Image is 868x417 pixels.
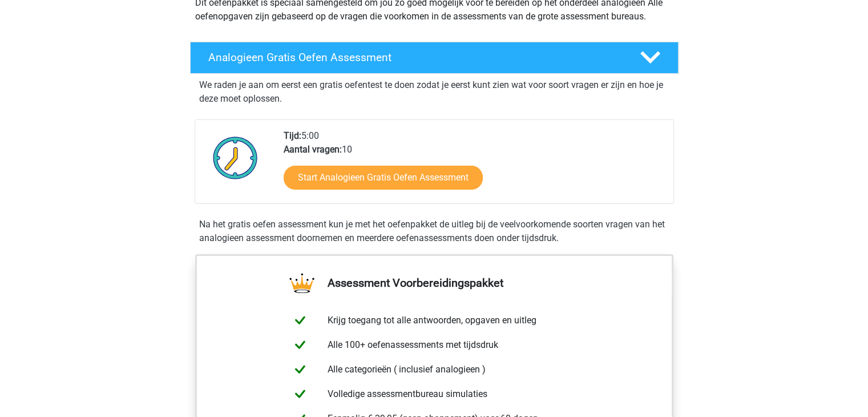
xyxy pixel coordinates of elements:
b: Aantal vragen: [284,144,342,155]
div: Na het gratis oefen assessment kun je met het oefenpakket de uitleg bij de veelvoorkomende soorte... [195,218,674,245]
p: We raden je aan om eerst een gratis oefentest te doen zodat je eerst kunt zien wat voor soort vra... [199,78,669,106]
a: Start Analogieen Gratis Oefen Assessment [284,166,483,190]
div: 5:00 10 [275,129,673,203]
h4: Analogieen Gratis Oefen Assessment [208,51,621,64]
b: Tijd: [284,130,301,141]
a: Analogieen Gratis Oefen Assessment [185,42,683,74]
img: Klok [207,129,264,186]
